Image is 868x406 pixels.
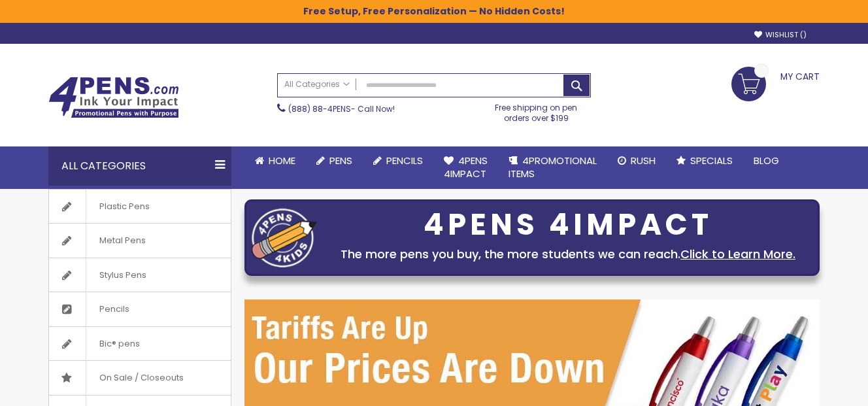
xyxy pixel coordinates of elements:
span: 4PROMOTIONAL ITEMS [509,154,597,180]
a: 4Pens4impact [433,146,498,189]
span: Pencils [86,292,142,326]
img: 4Pens Custom Pens and Promotional Products [48,76,179,118]
div: 4PENS 4IMPACT [324,211,812,239]
span: Specials [690,154,733,167]
div: All Categories [48,146,231,186]
a: Stylus Pens [49,258,231,292]
a: Bic® pens [49,327,231,361]
span: - Call Now! [288,103,395,114]
span: 4Pens 4impact [444,154,488,180]
span: Pens [329,154,352,167]
a: Blog [743,146,790,175]
span: Home [269,154,295,167]
span: Plastic Pens [86,190,163,224]
span: On Sale / Closeouts [86,361,197,395]
div: Free shipping on pen orders over $199 [482,97,592,124]
a: Pencils [49,292,231,326]
div: The more pens you buy, the more students we can reach. [324,245,812,263]
a: Home [244,146,306,175]
span: Stylus Pens [86,258,159,292]
a: Plastic Pens [49,190,231,224]
a: Pencils [363,146,433,175]
a: (888) 88-4PENS [288,103,351,114]
a: All Categories [278,74,356,95]
span: Rush [631,154,656,167]
span: Pencils [386,154,423,167]
img: four_pen_logo.png [252,208,317,267]
span: All Categories [284,79,350,90]
span: Metal Pens [86,224,159,258]
a: On Sale / Closeouts [49,361,231,395]
a: Pens [306,146,363,175]
span: Blog [754,154,779,167]
a: Wishlist [754,30,807,40]
a: Metal Pens [49,224,231,258]
span: Bic® pens [86,327,153,361]
a: Specials [666,146,743,175]
a: 4PROMOTIONALITEMS [498,146,607,189]
a: Rush [607,146,666,175]
a: Click to Learn More. [680,246,795,262]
